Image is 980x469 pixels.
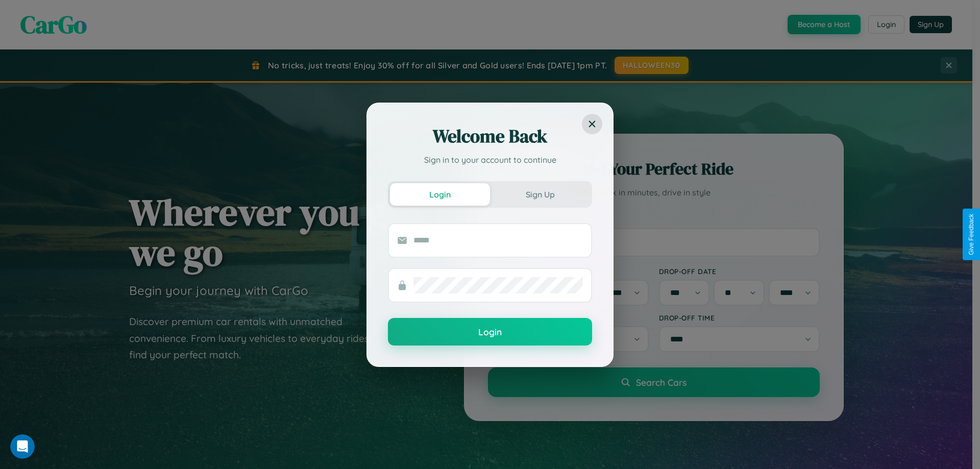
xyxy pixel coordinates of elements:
[388,124,592,149] h2: Welcome Back
[490,183,590,206] button: Sign Up
[388,318,592,345] button: Login
[388,154,592,166] p: Sign in to your account to continue
[968,214,975,255] div: Give Feedback
[10,434,35,459] iframe: Intercom live chat
[390,183,490,206] button: Login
